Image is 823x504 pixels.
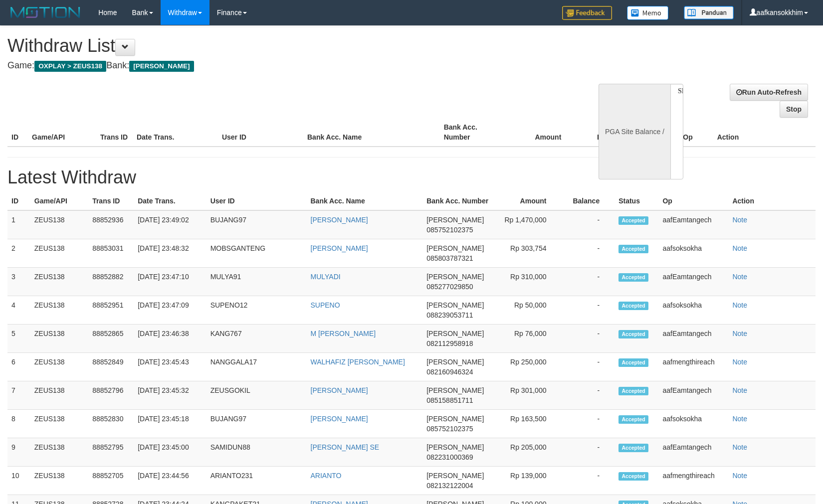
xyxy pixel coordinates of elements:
th: Amount [508,118,576,147]
span: 082132122004 [426,482,473,490]
a: Note [732,472,747,480]
th: Date Trans. [133,118,218,147]
td: 2 [7,239,30,268]
span: [PERSON_NAME] [426,386,484,394]
th: Bank Acc. Name [307,192,423,210]
td: [DATE] 23:49:02 [134,210,206,239]
td: [DATE] 23:44:56 [134,467,206,495]
span: [PERSON_NAME] [426,244,484,252]
td: [DATE] 23:45:18 [134,410,206,438]
td: [DATE] 23:47:10 [134,268,206,296]
td: [DATE] 23:45:00 [134,438,206,467]
td: aafEamtangech [658,210,728,239]
td: ZEUS138 [30,239,88,268]
span: [PERSON_NAME] [426,273,484,281]
span: [PERSON_NAME] [426,472,484,480]
td: 1 [7,210,30,239]
span: Accepted [618,302,648,310]
td: - [561,325,615,353]
span: Accepted [618,273,648,282]
span: 082112958918 [426,339,473,347]
span: 085752102375 [426,425,473,433]
span: 082231000369 [426,453,473,461]
td: Rp 205,000 [499,438,562,467]
a: Note [732,358,747,366]
td: - [561,268,615,296]
td: aafmengthireach [658,353,728,381]
td: aafmengthireach [658,467,728,495]
img: Feedback.jpg [562,6,612,20]
td: Rp 303,754 [499,239,562,268]
span: [PERSON_NAME] [426,216,484,224]
span: 082160946324 [426,368,473,376]
th: Action [728,192,816,210]
img: panduan.png [684,6,734,19]
a: Stop [780,101,808,118]
span: [PERSON_NAME] [426,301,484,309]
a: Note [732,216,747,224]
a: [PERSON_NAME] [311,244,368,252]
th: Trans ID [88,192,134,210]
td: BUJANG97 [206,210,307,239]
span: [PERSON_NAME] [426,415,484,423]
div: PGA Site Balance / [599,84,670,179]
td: Rp 139,000 [499,467,562,495]
td: ZEUS138 [30,325,88,353]
th: Amount [499,192,562,210]
td: 88852849 [88,353,134,381]
td: NANGGALA17 [206,353,307,381]
span: [PERSON_NAME] [426,443,484,451]
td: aafsoksokha [658,296,728,325]
td: Rp 1,470,000 [499,210,562,239]
span: 085752102375 [426,226,473,234]
td: ZEUS138 [30,353,88,381]
span: [PERSON_NAME] [426,330,484,337]
th: Op [679,118,713,147]
th: Game/API [30,192,88,210]
span: 085277029850 [426,283,473,291]
th: Bank Acc. Number [422,192,499,210]
span: Accepted [618,387,648,395]
td: 88852936 [88,210,134,239]
td: 88852796 [88,381,134,410]
td: ZEUS138 [30,467,88,495]
td: 5 [7,325,30,353]
td: 88853031 [88,239,134,268]
th: Balance [561,192,615,210]
th: User ID [218,118,303,147]
a: M [PERSON_NAME] [311,330,376,337]
span: 085803787321 [426,254,473,262]
span: OXPLAY > ZEUS138 [34,61,106,72]
td: ARIANTO231 [206,467,307,495]
td: 88852882 [88,268,134,296]
td: - [561,381,615,410]
td: 88852830 [88,410,134,438]
h4: Game: Bank: [7,61,539,71]
td: ZEUSGOKIL [206,381,307,410]
td: 6 [7,353,30,381]
td: aafsoksokha [658,239,728,268]
span: Accepted [618,358,648,367]
td: - [561,239,615,268]
span: [PERSON_NAME] [426,358,484,366]
span: Accepted [618,444,648,452]
td: SUPENO12 [206,296,307,325]
td: - [561,410,615,438]
a: [PERSON_NAME] [311,216,368,224]
th: Date Trans. [134,192,206,210]
td: - [561,438,615,467]
td: ZEUS138 [30,381,88,410]
span: [PERSON_NAME] [129,61,194,72]
h1: Withdraw List [7,36,539,56]
a: Run Auto-Refresh [730,84,808,101]
span: 088239053711 [426,311,473,319]
td: [DATE] 23:46:38 [134,325,206,353]
span: Accepted [618,216,648,225]
td: Rp 310,000 [499,268,562,296]
td: SAMIDUN88 [206,438,307,467]
a: WALHAFIZ [PERSON_NAME] [311,358,405,366]
th: Op [658,192,728,210]
th: Bank Acc. Number [440,118,508,147]
td: 3 [7,268,30,296]
td: Rp 250,000 [499,353,562,381]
